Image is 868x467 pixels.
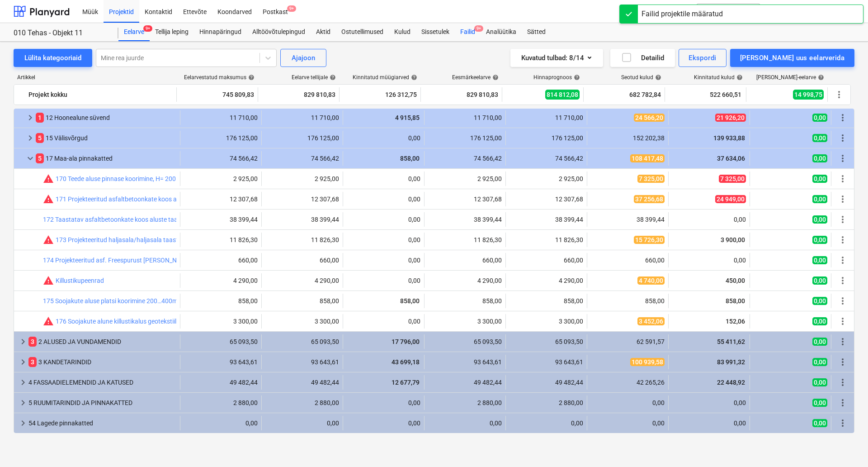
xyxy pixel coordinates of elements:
[265,216,339,223] div: 38 399,44
[679,49,726,67] button: Ekspordi
[180,87,254,102] div: 745 809,83
[812,358,827,366] span: 0,00
[672,399,746,406] div: 0,00
[509,236,583,243] div: 11 826,30
[428,358,502,366] div: 93 643,61
[311,23,336,41] a: Aktid
[474,25,483,32] span: 9+
[837,316,848,327] span: Rohkem tegevusi
[28,355,176,369] div: 3 KANDETARINDID
[816,74,824,81] span: help
[672,257,746,264] div: 0,00
[265,155,339,162] div: 74 566,42
[36,131,176,145] div: 15 Välisvõrgud
[18,377,28,388] span: keyboard_arrow_right
[725,318,746,325] span: 152,06
[56,236,195,243] a: 173 Projekteeritud haljasala/haljasala taastamine
[428,277,502,284] div: 4 290,00
[481,23,522,41] a: Analüütika
[391,358,420,366] span: 43 699,18
[28,87,173,102] div: Projekt kokku
[756,74,824,81] div: [PERSON_NAME]-eelarve
[735,74,743,81] span: help
[837,194,848,205] span: Rohkem tegevusi
[837,234,848,245] span: Rohkem tegevusi
[287,5,296,12] span: 9+
[36,113,44,123] span: 1
[621,74,661,81] div: Seotud kulud
[347,134,420,142] div: 0,00
[837,153,848,164] span: Rohkem tegevusi
[509,379,583,386] div: 49 482,44
[812,195,827,203] span: 0,00
[416,23,455,41] a: Sissetulek
[14,49,92,67] button: Lülita kategooriaid
[265,358,339,366] div: 93 643,61
[247,23,311,41] a: Alltöövõtulepingud
[428,297,502,305] div: 858,00
[428,114,502,121] div: 11 710,00
[837,397,848,408] span: Rohkem tegevusi
[399,297,420,305] span: 858,00
[43,275,54,286] span: Seotud kulud ületavad prognoosi
[409,74,417,81] span: help
[28,396,176,410] div: 5 RUUMITARINDID JA PINNAKATTED
[812,154,827,162] span: 0,00
[709,90,742,99] span: 522 660,51
[719,175,746,183] span: 7 325,00
[18,357,28,367] span: keyboard_arrow_right
[533,74,580,81] div: Hinnaprognoos
[389,23,416,41] div: Kulud
[265,419,339,427] div: 0,00
[265,236,339,243] div: 11 826,30
[265,175,339,182] div: 2 925,00
[336,23,389,41] a: Ostutellimused
[725,297,746,305] span: 858,00
[343,87,417,102] div: 126 312,75
[428,257,502,264] div: 660,00
[637,175,665,183] span: 7 325,00
[184,419,258,427] div: 0,00
[621,52,664,64] div: Detailid
[18,397,28,408] span: keyboard_arrow_right
[715,114,746,122] span: 21 926,20
[347,175,420,182] div: 0,00
[56,195,326,203] a: 171 Projekteeritud asfaltbetoonkate koos aluste ehitusega (AC12 surf 70/100 (100% tardkivikill))
[823,424,868,467] iframe: Chat Widget
[509,216,583,223] div: 38 399,44
[328,74,336,81] span: help
[720,236,746,243] span: 3 900,00
[509,175,583,182] div: 2 925,00
[43,257,192,264] a: 174 Projekteeritud asf. Freespurust [PERSON_NAME]
[347,195,420,203] div: 0,00
[634,114,665,122] span: 24 566,20
[715,195,746,203] span: 24 949,00
[834,89,844,100] span: Rohkem tegevusi
[56,175,203,182] a: 170 Teede aluse pinnase koorimine, H= 200…400 mm
[591,338,665,345] div: 62 591,57
[812,399,827,407] span: 0,00
[694,74,743,81] div: Kinnitatud kulud
[28,416,176,430] div: 54 Lagede pinnakatted
[265,114,339,121] div: 11 710,00
[428,399,502,406] div: 2 880,00
[455,23,481,41] div: Failid
[36,133,44,143] span: 5
[428,419,502,427] div: 0,00
[491,74,499,81] span: help
[428,134,502,142] div: 176 125,00
[184,338,258,345] div: 65 093,50
[184,297,258,305] div: 858,00
[510,49,603,67] button: Kuvatud tulbad:8/14
[43,234,54,245] span: Seotud kulud ületavad prognoosi
[837,133,848,143] span: Rohkem tegevusi
[184,358,258,366] div: 93 643,61
[265,257,339,264] div: 660,00
[347,419,420,427] div: 0,00
[24,52,81,64] div: Lülita kategooriaid
[347,257,420,264] div: 0,00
